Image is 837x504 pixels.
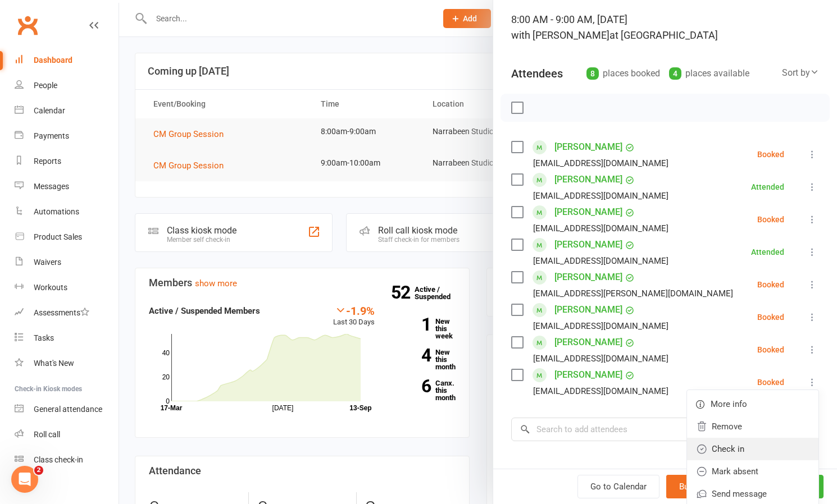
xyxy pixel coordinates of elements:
a: Dashboard [15,48,119,73]
iframe: Intercom live chat [11,466,38,493]
a: Class kiosk mode [15,447,119,473]
div: 4 [669,67,681,80]
div: [EMAIL_ADDRESS][PERSON_NAME][DOMAIN_NAME] [533,286,733,301]
a: Calendar [15,98,119,123]
div: Assessments [34,308,89,317]
a: [PERSON_NAME] [554,268,622,286]
div: Attended [751,183,784,191]
div: Messages [34,182,69,191]
a: [PERSON_NAME] [554,236,622,254]
a: Go to Calendar [577,475,659,498]
div: [EMAIL_ADDRESS][DOMAIN_NAME] [533,221,668,236]
a: Reports [15,149,119,174]
div: Dashboard [34,56,72,65]
span: 2 [34,466,43,475]
span: More info [711,397,747,411]
span: at [GEOGRAPHIC_DATA] [609,29,718,41]
a: Automations [15,199,119,224]
a: Product Sales [15,224,119,250]
div: Booked [757,281,784,288]
a: [PERSON_NAME] [554,171,622,189]
div: [EMAIL_ADDRESS][DOMAIN_NAME] [533,351,668,366]
a: [PERSON_NAME] [554,138,622,156]
div: People [34,81,57,90]
div: Product Sales [34,232,82,241]
div: [EMAIL_ADDRESS][DOMAIN_NAME] [533,189,668,203]
div: Attendees [511,66,563,81]
a: Waivers [15,250,119,275]
div: Booked [757,216,784,223]
div: places booked [586,66,660,81]
div: Calendar [34,106,65,115]
div: What's New [34,359,74,368]
input: Search to add attendees [511,418,819,441]
button: Bulk add attendees [666,475,763,498]
a: Check in [687,438,818,460]
div: Class check-in [34,455,83,464]
div: General attendance [34,405,102,414]
a: Messages [15,174,119,199]
div: [EMAIL_ADDRESS][DOMAIN_NAME] [533,254,668,268]
a: More info [687,393,818,415]
div: Sort by [782,66,819,80]
div: Booked [757,378,784,386]
a: Workouts [15,275,119,300]
a: [PERSON_NAME] [554,333,622,351]
a: Tasks [15,326,119,351]
a: [PERSON_NAME] [554,301,622,319]
div: [EMAIL_ADDRESS][DOMAIN_NAME] [533,384,668,398]
div: 8:00 AM - 9:00 AM, [DATE] [511,12,819,43]
div: places available [669,66,749,81]
div: Roll call [34,430,60,439]
a: General attendance kiosk mode [15,397,119,422]
div: [EMAIL_ADDRESS][DOMAIN_NAME] [533,319,668,333]
div: Tasks [34,333,54,342]
div: Payments [34,131,69,140]
div: Booked [757,346,784,354]
div: Workouts [34,283,67,292]
div: Booked [757,150,784,158]
div: Attended [751,248,784,256]
a: [PERSON_NAME] [554,366,622,384]
span: with [PERSON_NAME] [511,29,609,41]
div: Booked [757,313,784,321]
a: [PERSON_NAME] [554,203,622,221]
a: Clubworx [13,11,42,39]
div: Automations [34,207,79,216]
div: Waivers [34,258,61,267]
a: Payments [15,123,119,149]
div: Reports [34,157,61,166]
a: Mark absent [687,460,818,483]
div: 8 [586,67,599,80]
a: Assessments [15,300,119,326]
a: Remove [687,415,818,438]
a: People [15,73,119,98]
a: Roll call [15,422,119,447]
a: What's New [15,351,119,376]
div: [EMAIL_ADDRESS][DOMAIN_NAME] [533,156,668,171]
